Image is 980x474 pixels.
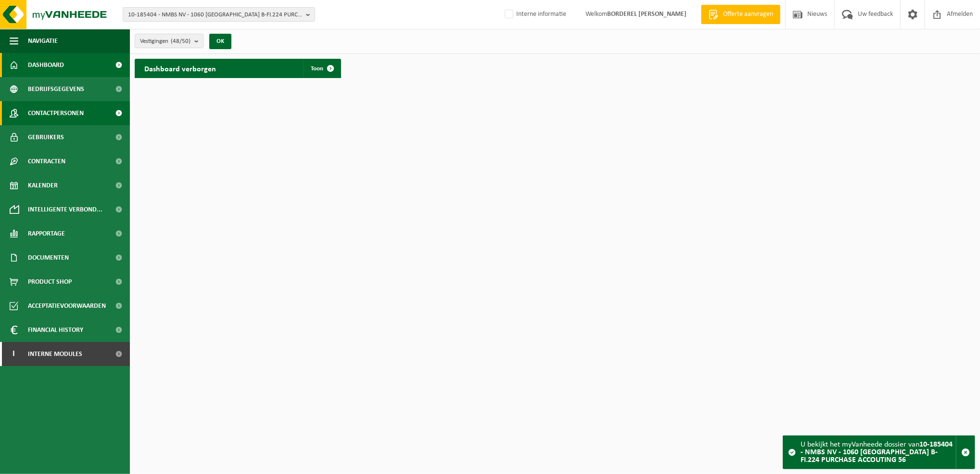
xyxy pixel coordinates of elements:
[209,34,231,49] button: OK
[135,59,226,78] h2: Dashboard verborgen
[303,59,340,78] a: Toon
[607,11,687,18] strong: BORDEREL [PERSON_NAME]
[28,246,69,270] span: Documenten
[28,29,58,53] span: Navigatie
[10,342,18,366] span: I
[28,342,82,366] span: Interne modules
[28,222,65,246] span: Rapportage
[721,10,776,19] span: Offerte aanvragen
[28,53,64,77] span: Dashboard
[801,436,956,469] div: U bekijkt het myVanheede dossier van
[28,197,102,222] span: Intelligente verbond...
[135,34,204,48] button: Vestigingen(48/50)
[28,270,72,294] span: Product Shop
[28,318,83,342] span: Financial History
[28,294,106,318] span: Acceptatievoorwaarden
[701,5,780,24] a: Offerte aanvragen
[28,173,58,197] span: Kalender
[503,7,566,22] label: Interne informatie
[123,7,315,22] button: 10-185404 - NMBS NV - 1060 [GEOGRAPHIC_DATA] B-FI.224 PURCHASE ACCOUTING 56
[28,149,65,173] span: Contracten
[28,77,84,101] span: Bedrijfsgegevens
[140,34,191,49] span: Vestigingen
[128,8,302,22] span: 10-185404 - NMBS NV - 1060 [GEOGRAPHIC_DATA] B-FI.224 PURCHASE ACCOUTING 56
[28,125,64,149] span: Gebruikers
[311,66,323,72] span: Toon
[801,441,953,464] strong: 10-185404 - NMBS NV - 1060 [GEOGRAPHIC_DATA] B-FI.224 PURCHASE ACCOUTING 56
[171,38,191,44] count: (48/50)
[28,101,84,125] span: Contactpersonen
